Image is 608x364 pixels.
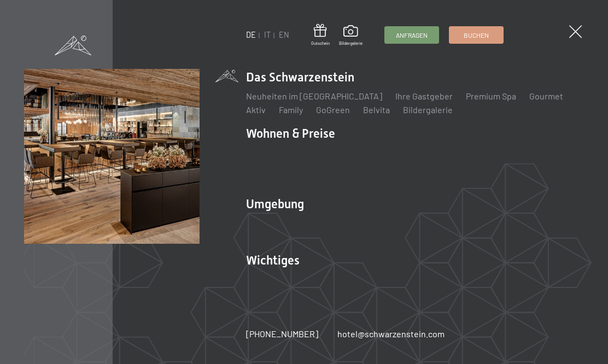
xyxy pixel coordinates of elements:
[466,91,516,101] a: Premium Spa
[246,104,266,115] a: Aktiv
[246,328,318,339] span: [PHONE_NUMBER]
[464,31,489,40] span: Buchen
[279,30,289,39] a: EN
[246,30,256,39] a: DE
[396,31,428,40] span: Anfragen
[449,27,503,43] a: Buchen
[316,104,350,115] a: GoGreen
[363,104,390,115] a: Belvita
[311,40,330,46] span: Gutschein
[246,328,318,340] a: [PHONE_NUMBER]
[311,24,330,46] a: Gutschein
[264,30,271,39] a: IT
[395,91,453,101] a: Ihre Gastgeber
[403,104,453,115] a: Bildergalerie
[339,25,363,46] a: Bildergalerie
[337,328,445,340] a: hotel@schwarzenstein.com
[246,91,382,101] a: Neuheiten im [GEOGRAPHIC_DATA]
[279,104,303,115] a: Family
[529,91,563,101] a: Gourmet
[385,27,439,43] a: Anfragen
[339,40,363,46] span: Bildergalerie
